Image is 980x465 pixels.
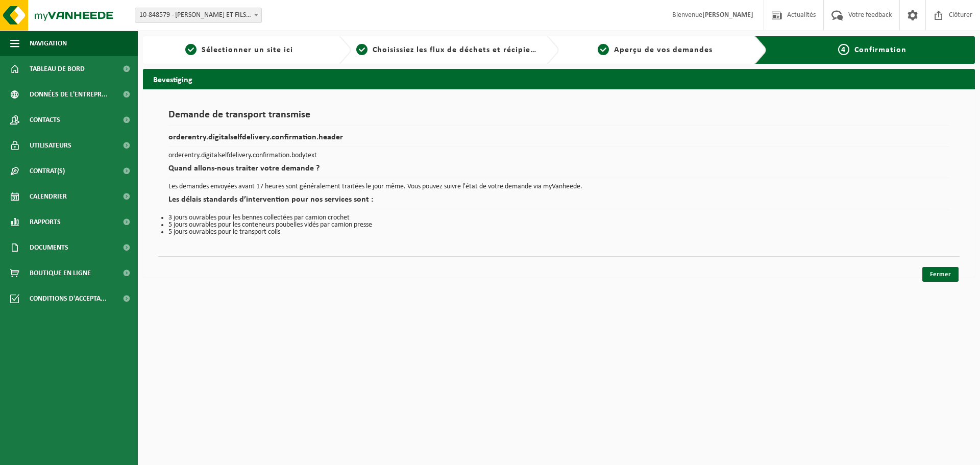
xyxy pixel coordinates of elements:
span: Contrat(s) [30,158,65,184]
span: Calendrier [30,184,67,209]
span: Données de l'entrepr... [30,82,108,107]
span: Choisissiez les flux de déchets et récipients [373,46,543,54]
span: Conditions d'accepta... [30,286,107,311]
span: 1 [185,44,197,55]
span: Contacts [30,107,60,133]
span: Documents [30,235,68,260]
p: Les demandes envoyées avant 17 heures sont généralement traitées le jour même. Vous pouvez suivre... [168,183,949,190]
li: 3 jours ouvrables pour les bennes collectées par camion crochet [168,214,949,222]
span: Sélectionner un site ici [202,46,293,54]
span: Tableau de bord [30,56,85,82]
span: Confirmation [854,46,906,54]
span: Boutique en ligne [30,260,91,286]
h2: Bevestiging [143,69,975,89]
span: 10-848579 - ROUSSEAU ET FILS - ATH [135,8,261,22]
h1: Demande de transport transmise [168,110,949,126]
span: 3 [598,44,609,55]
span: Navigation [30,31,67,56]
p: orderentry.digitalselfdelivery.confirmation.bodytext [168,152,949,159]
span: 10-848579 - ROUSSEAU ET FILS - ATH [135,8,262,23]
li: 5 jours ouvrables pour les conteneurs poubelles vidés par camion presse [168,222,949,229]
strong: [PERSON_NAME] [702,11,753,19]
span: Utilisateurs [30,133,71,158]
a: 2Choisissiez les flux de déchets et récipients [356,44,539,56]
span: 2 [356,44,367,55]
span: Rapports [30,209,61,235]
a: 3Aperçu de vos demandes [564,44,747,56]
a: Fermer [922,267,959,282]
span: Aperçu de vos demandes [614,46,713,54]
li: 5 jours ouvrables pour le transport colis [168,229,949,236]
h2: Quand allons-nous traiter votre demande ? [168,164,949,178]
a: 1Sélectionner un site ici [148,44,331,56]
h2: Les délais standards d’intervention pour nos services sont : [168,195,949,209]
h2: orderentry.digitalselfdelivery.confirmation.header [168,133,949,147]
span: 4 [838,44,849,55]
